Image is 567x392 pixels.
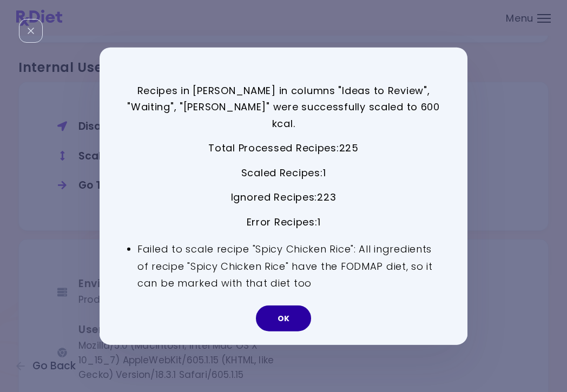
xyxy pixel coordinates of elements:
p: Total Processed Recipes : 225 [127,140,440,157]
p: Error Recipes : 1 [127,214,440,231]
p: Recipes in [PERSON_NAME] in columns "Ideas to Review", "Waiting", "[PERSON_NAME]" were successful... [127,82,440,132]
p: Ignored Recipes : 223 [127,189,440,206]
p: Scaled Recipes : 1 [127,165,440,182]
div: Close [19,19,43,43]
li: Failed to scale recipe "Spicy Chicken Rice": All ingredients of recipe "Spicy Chicken Rice" have ... [137,240,440,292]
button: OK [256,305,311,331]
